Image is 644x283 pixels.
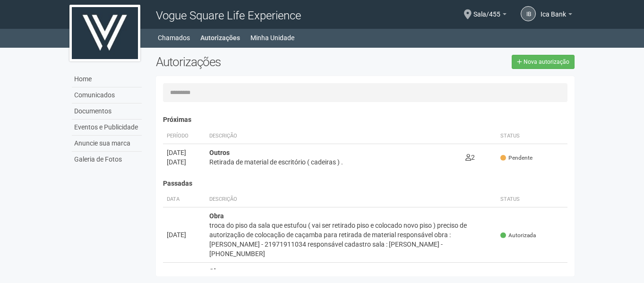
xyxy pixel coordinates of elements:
th: Período [163,129,206,144]
span: Vogue Square Life Experience [156,9,301,22]
h4: Passadas [163,180,568,187]
span: 2 [465,154,475,161]
a: Documentos [72,103,142,120]
img: logo.jpg [69,5,140,61]
h2: Autorizações [156,55,358,69]
div: Retirada de material de escritório ( cadeiras ) . [209,157,458,167]
a: Sala/455 [473,12,507,19]
span: Autorizada [500,232,536,240]
strong: Obra [209,267,224,275]
div: [DATE] [167,157,202,167]
span: Pendente [500,154,532,162]
th: Descrição [206,192,497,207]
div: troca do piso da sala que estufou ( vai ser retirado piso e colocado novo piso ) preciso de autor... [209,221,493,258]
a: Nova autorização [512,55,575,69]
th: Descrição [206,129,462,144]
a: Eventos e Publicidade [72,120,142,136]
th: Status [497,129,567,144]
div: [DATE] [167,230,202,240]
a: Minha Unidade [250,31,294,44]
a: Chamados [158,31,190,44]
span: Nova autorização [524,59,569,65]
h4: Próximas [163,116,568,123]
strong: Obra [209,212,224,220]
th: Status [497,192,567,207]
a: IB [521,6,536,21]
th: Data [163,192,206,207]
span: Sala/455 [473,1,500,18]
a: Anuncie sua marca [72,136,142,152]
a: Autorizações [200,31,240,44]
strong: Outros [209,149,230,156]
div: [DATE] [167,148,202,157]
span: Ica Bank [541,1,566,18]
a: Home [72,71,142,87]
a: Ica Bank [541,12,572,19]
a: Comunicados [72,87,142,103]
a: Galeria de Fotos [72,152,142,167]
